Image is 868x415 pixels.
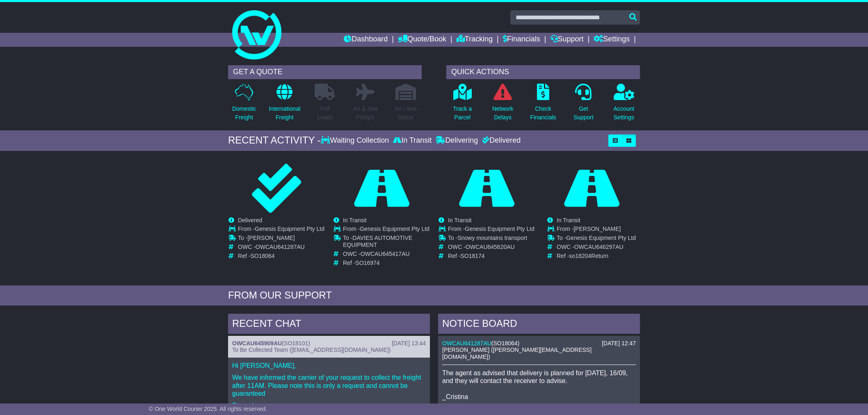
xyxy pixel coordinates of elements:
span: SO18101 [284,340,308,347]
p: International Freight [269,105,300,122]
span: Snowy mountains transport [457,235,527,241]
span: SO18064 [250,253,274,259]
span: Delivered [238,217,262,223]
p: Check Financials [530,105,556,122]
td: OWC - [343,251,429,260]
div: QUICK ACTIONS [446,65,640,79]
a: Settings [594,33,630,47]
span: DAVIES AUTOMOTIVE EQUIPMENT [343,235,412,248]
a: NetworkDelays [492,83,514,126]
div: FROM OUR SUPPORT [228,290,640,301]
a: GetSupport [573,83,594,126]
span: OWCAU641287AU [256,244,305,250]
a: AccountSettings [613,83,635,126]
p: Network Delays [492,105,513,122]
p: Air / Sea Depot [395,105,417,122]
td: OWC - [238,244,324,253]
span: [PERSON_NAME] [247,235,295,241]
a: OWCAU645909AU [232,340,282,347]
a: InternationalFreight [268,83,301,126]
span: SO16974 [355,260,379,266]
div: ( ) [442,340,636,347]
span: OWCAU645620AU [466,244,515,250]
div: In Transit [391,136,434,145]
span: [PERSON_NAME] [573,226,621,232]
div: [DATE] 13:44 [392,340,426,347]
span: © One World Courier 2025. All rights reserved. [149,406,267,412]
p: Hi [PERSON_NAME], [232,362,426,369]
p: The agent as advised that delivery is planned for [DATE], 16/09, and they will contact the receiv... [442,369,636,401]
a: Support [550,33,584,47]
span: In Transit [557,217,580,223]
td: To - [238,235,324,244]
td: To - [343,235,429,251]
a: Tracking [457,33,493,47]
td: Ref - [238,253,324,260]
div: RECENT ACTIVITY - [228,135,321,146]
span: SO18174 [460,253,484,259]
p: Track a Parcel [453,105,472,122]
div: [DATE] 12:47 [602,340,636,347]
td: To - [448,235,535,244]
td: OWC - [557,244,636,253]
a: Quote/Book [398,33,446,47]
p: Domestic Freight [232,105,256,122]
span: [PERSON_NAME] ([PERSON_NAME][EMAIL_ADDRESS][DOMAIN_NAME]) [442,347,592,360]
div: Waiting Collection [321,136,391,145]
span: Genesis Equipment Pty Ltd [566,235,636,241]
div: Delivered [480,136,521,145]
p: Get Support [573,105,594,122]
span: so18204Return [569,253,608,259]
a: Track aParcel [452,83,472,126]
a: OWCAU641287AU [442,340,491,347]
td: To - [557,235,636,244]
span: SO18064 [493,340,518,347]
div: NOTICE BOARD [438,314,640,336]
td: Ref - [343,260,429,267]
p: Full Loads [315,105,335,122]
a: CheckFinancials [530,83,557,126]
a: DomesticFreight [232,83,256,126]
td: From - [343,226,429,235]
td: OWC - [448,244,535,253]
span: OWCAU645417AU [361,251,410,257]
td: From - [448,226,535,235]
span: Genesis Equipment Pty Ltd [360,226,429,232]
div: RECENT CHAT [228,314,430,336]
div: ( ) [232,340,426,347]
p: Air & Sea Freight [353,105,377,122]
span: OWCAU646297AU [574,244,624,250]
a: Dashboard [344,33,388,47]
span: In Transit [343,217,367,223]
td: Ref - [448,253,535,260]
p: Regards, [232,401,426,409]
td: Ref - [557,253,636,260]
td: From - [557,226,636,235]
p: We have informed the carrier of your request to collect the freight after 11AM. Please note this ... [232,374,426,397]
p: Account Settings [614,105,635,122]
span: Genesis Equipment Pty Ltd [465,226,535,232]
div: GET A QUOTE [228,65,422,79]
span: To Be Collected Team ([EMAIL_ADDRESS][DOMAIN_NAME]) [232,347,391,353]
td: From - [238,226,324,235]
a: Financials [503,33,540,47]
span: Genesis Equipment Pty Ltd [255,226,324,232]
span: In Transit [448,217,472,223]
div: Delivering [434,136,480,145]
